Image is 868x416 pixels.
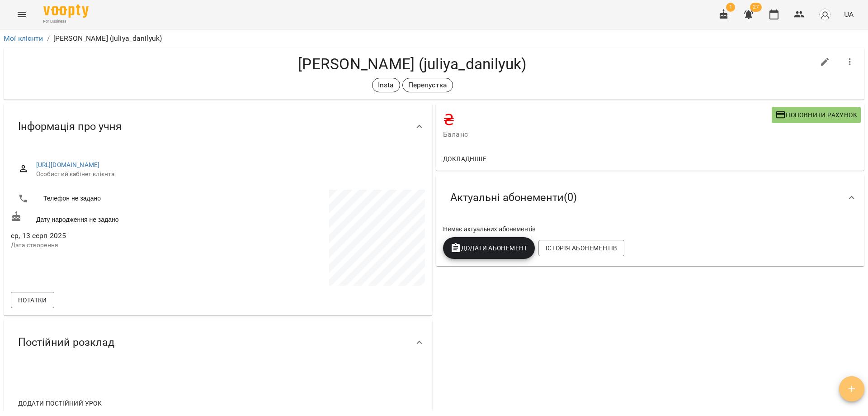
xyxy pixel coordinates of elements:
[11,230,216,241] span: ср, 13 серп 2025
[450,243,528,253] span: Додати Абонемент
[546,243,617,253] span: Історія абонементів
[819,8,831,21] img: avatar_s.png
[11,190,216,208] li: Телефон не задано
[443,129,772,140] span: Баланс
[11,55,814,73] h4: [PERSON_NAME] (juliya_danilyuk)
[772,107,861,123] button: Поповнити рахунок
[36,170,418,179] span: Особистий кабінет клієнта
[11,4,33,25] button: Menu
[450,191,577,205] span: Актуальні абонементи ( 0 )
[18,398,102,409] span: Додати постійний урок
[538,240,624,256] button: Історія абонементів
[18,295,47,306] span: Нотатки
[36,161,100,168] a: [URL][DOMAIN_NAME]
[844,10,854,19] span: UA
[4,34,43,43] a: Мої клієнти
[14,395,105,411] button: Додати постійний урок
[378,80,394,91] p: Insta
[11,241,216,250] p: Дата створення
[9,209,218,226] div: Дату народження не задано
[441,223,859,235] div: Немає актуальних абонементів
[47,33,50,44] li: /
[43,5,89,18] img: Voopty Logo
[372,78,400,92] div: Insta
[4,33,864,44] nav: breadcrumb
[443,153,486,164] span: Докладніше
[726,3,735,12] span: 1
[402,78,453,92] div: Перепустка
[43,19,89,24] span: For Business
[18,335,114,349] span: Постійний розклад
[436,174,864,221] div: Актуальні абонементи(0)
[11,292,54,308] button: Нотатки
[443,110,772,129] h4: ₴
[750,3,762,12] span: 27
[439,151,490,167] button: Докладніше
[4,103,432,150] div: Інформація про учня
[18,120,122,134] span: Інформація про учня
[408,80,447,91] p: Перепустка
[4,319,432,366] div: Постійний розклад
[840,6,857,23] button: UA
[775,110,857,120] span: Поповнити рахунок
[443,237,535,259] button: Додати Абонемент
[53,33,162,44] p: [PERSON_NAME] (juliya_danilyuk)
